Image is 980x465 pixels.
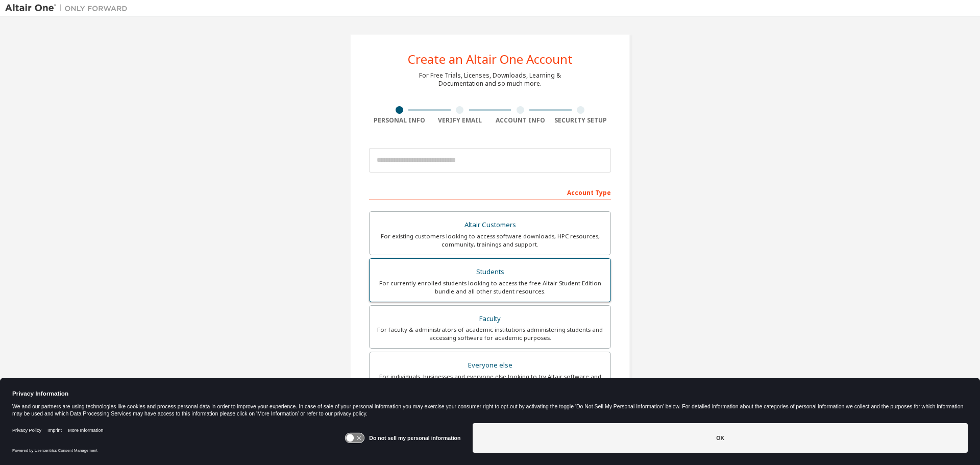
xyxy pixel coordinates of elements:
div: Faculty [376,312,604,326]
div: Altair Customers [376,218,604,232]
div: Personal Info [369,116,430,125]
div: For individuals, businesses and everyone else looking to try Altair software and explore our prod... [376,373,604,389]
div: Account Info [490,116,551,125]
div: Account Type [369,184,611,200]
div: For Free Trials, Licenses, Downloads, Learning & Documentation and so much more. [419,71,561,88]
div: Security Setup [551,116,611,125]
div: For faculty & administrators of academic institutions administering students and accessing softwa... [376,326,604,342]
div: For currently enrolled students looking to access the free Altair Student Edition bundle and all ... [376,279,604,296]
div: Create an Altair One Account [408,53,573,65]
div: Students [376,265,604,279]
img: Altair One [5,3,133,13]
div: Everyone else [376,358,604,373]
div: Verify Email [430,116,491,125]
div: For existing customers looking to access software downloads, HPC resources, community, trainings ... [376,232,604,249]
